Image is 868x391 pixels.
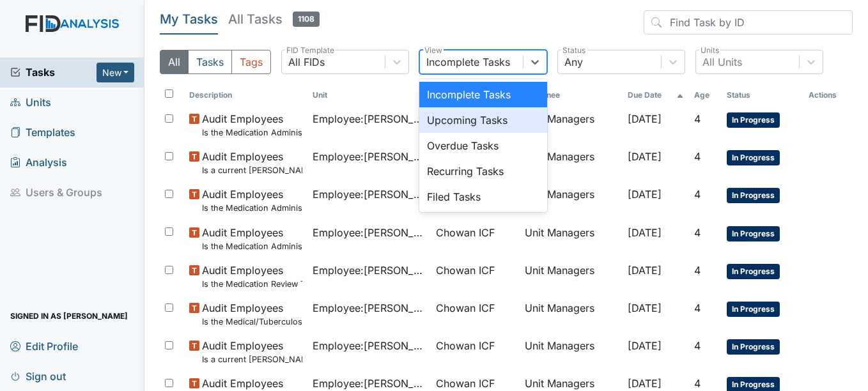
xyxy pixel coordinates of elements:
button: New [97,63,135,82]
span: [DATE] [628,150,662,163]
span: Employee : [PERSON_NAME] [313,187,426,202]
th: Actions [803,84,853,106]
span: Audit Employees Is the Medical/Tuberculosis Assessment updated annually? [202,300,302,328]
span: Chowan ICF [436,263,495,278]
div: Upcoming Tasks [419,107,547,133]
span: 4 [694,339,701,352]
small: Is the Medical/Tuberculosis Assessment updated annually? [202,316,302,328]
span: 4 [694,377,701,390]
button: Tasks [188,50,232,74]
div: Recurring Tasks [419,158,547,184]
span: [DATE] [628,264,662,277]
h5: All Tasks [228,10,320,28]
span: In Progress [727,339,780,355]
span: Analysis [10,153,67,172]
th: Toggle SortBy [722,84,803,106]
span: Employee : [PERSON_NAME] [313,376,426,391]
span: Employee : [PERSON_NAME] [313,225,426,240]
span: Chowan ICF [436,225,495,240]
span: In Progress [727,302,780,317]
th: Toggle SortBy [184,84,307,106]
div: Filed Tasks [419,184,547,210]
span: Chowan ICF [436,376,495,391]
button: All [160,50,189,74]
span: [DATE] [628,226,662,239]
span: Employee : [PERSON_NAME] [313,338,426,353]
span: [DATE] [628,188,662,201]
span: 4 [694,226,701,239]
span: Employee : [PERSON_NAME] [313,149,426,164]
span: Chowan ICF [436,300,495,316]
td: Unit Managers [520,257,623,295]
td: Unit Managers [520,333,623,371]
th: Assignee [520,84,623,106]
span: 4 [694,264,701,277]
span: Audit Employees Is the Medication Administration certificate found in the file? [202,111,302,139]
span: Employee : [PERSON_NAME] [313,300,426,316]
small: Is the Medication Review Test updated annually? [202,278,302,290]
small: Is a current [PERSON_NAME] Training certificate found in the file (1 year)? [202,353,302,365]
span: Audit Employees Is the Medication Administration certificate found in the file? [202,187,302,214]
span: Chowan ICF [436,338,495,353]
button: Tags [231,50,271,74]
div: All Units [702,54,742,70]
span: 4 [694,188,701,201]
div: Overdue Tasks [419,133,547,158]
span: [DATE] [628,302,662,314]
span: Sign out [10,366,66,386]
span: 4 [694,112,701,125]
span: Audit Employees Is a current MANDT Training certificate found in the file (1 year)? [202,338,302,365]
input: Find Task by ID [644,10,853,34]
th: Toggle SortBy [689,84,722,106]
div: Incomplete Tasks [426,54,510,70]
div: All FIDs [288,54,325,70]
h5: My Tasks [160,10,218,28]
span: [DATE] [628,339,662,352]
td: Unit Managers [520,295,623,333]
span: Audit Employees Is the Medication Administration Test and 2 observation checklist (hire after 10/... [202,225,302,252]
span: In Progress [727,188,780,203]
small: Is the Medication Administration certificate found in the file? [202,126,302,139]
td: Unit Managers [520,106,623,144]
small: Is the Medication Administration certificate found in the file? [202,202,302,214]
td: Unit Managers [520,144,623,181]
td: Unit Managers [520,220,623,257]
span: Employee : [PERSON_NAME] [313,111,426,126]
span: In Progress [727,226,780,241]
span: 1108 [293,11,320,27]
span: Audit Employees Is a current MANDT Training certificate found in the file (1 year)? [202,149,302,176]
td: Unit Managers [520,181,623,219]
span: In Progress [727,264,780,279]
span: Edit Profile [10,336,78,356]
span: [DATE] [628,377,662,390]
span: Audit Employees Is the Medication Review Test updated annually? [202,263,302,290]
span: In Progress [727,112,780,128]
input: Toggle All Rows Selected [165,89,173,98]
a: Tasks [10,65,97,80]
div: Incomplete Tasks [419,82,547,107]
th: Toggle SortBy [307,84,431,106]
span: 4 [694,302,701,314]
th: Toggle SortBy [623,84,689,106]
small: Is a current [PERSON_NAME] Training certificate found in the file (1 year)? [202,164,302,176]
span: 4 [694,150,701,163]
span: Units [10,93,51,112]
span: In Progress [727,150,780,165]
small: Is the Medication Administration Test and 2 observation checklist (hire after 10/07) found in the... [202,240,302,252]
span: Templates [10,123,75,142]
span: Employee : [PERSON_NAME] [313,263,426,278]
div: Type filter [160,50,271,74]
div: Any [564,54,583,70]
span: [DATE] [628,112,662,125]
span: Signed in as [PERSON_NAME] [10,306,128,326]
